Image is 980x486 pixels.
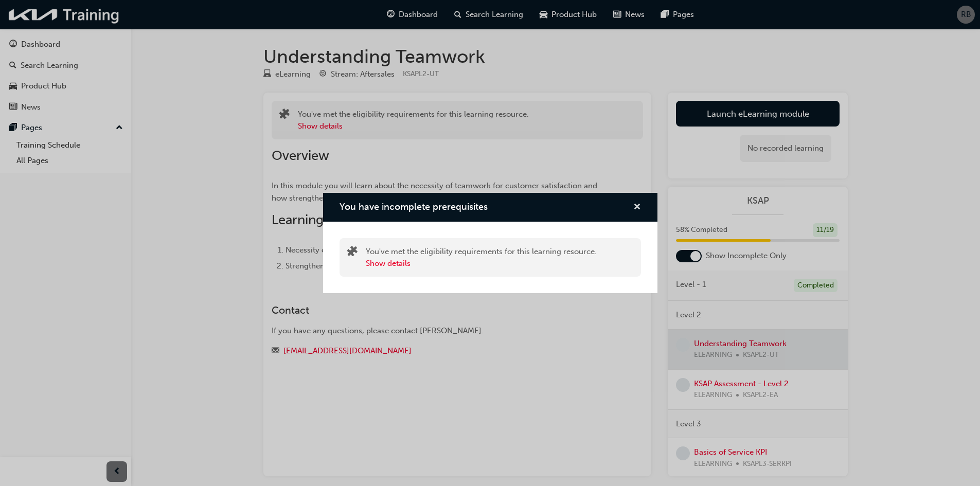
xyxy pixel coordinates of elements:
[633,201,641,214] button: cross-icon
[340,201,488,212] span: You have incomplete prerequisites
[323,193,657,294] div: You have incomplete prerequisites
[366,246,597,269] div: You've met the eligibility requirements for this learning resource.
[366,258,411,269] button: Show details
[347,247,358,259] span: puzzle-icon
[633,203,641,212] span: cross-icon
